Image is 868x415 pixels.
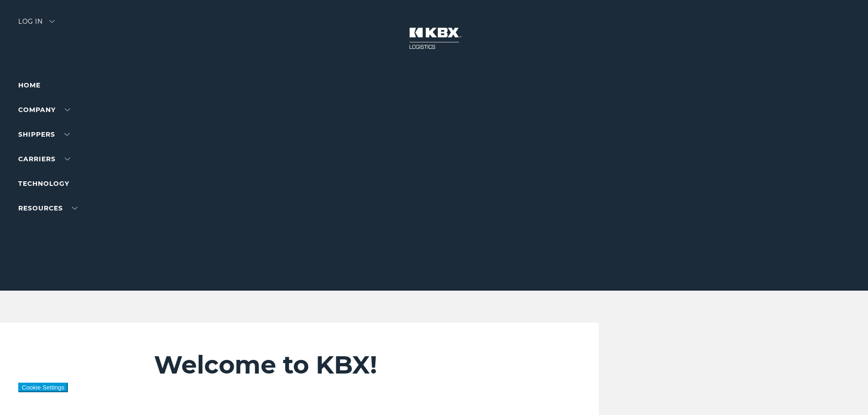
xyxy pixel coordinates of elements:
[18,106,70,114] a: Company
[18,18,55,31] div: Log in
[18,155,70,163] a: Carriers
[18,204,77,212] a: RESOURCES
[18,130,70,138] a: SHIPPERS
[18,383,68,392] button: Cookie Settings
[49,20,55,23] img: arrow
[400,18,468,58] img: kbx logo
[18,81,41,89] a: Home
[18,179,69,188] a: Technology
[154,350,544,380] h2: Welcome to KBX!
